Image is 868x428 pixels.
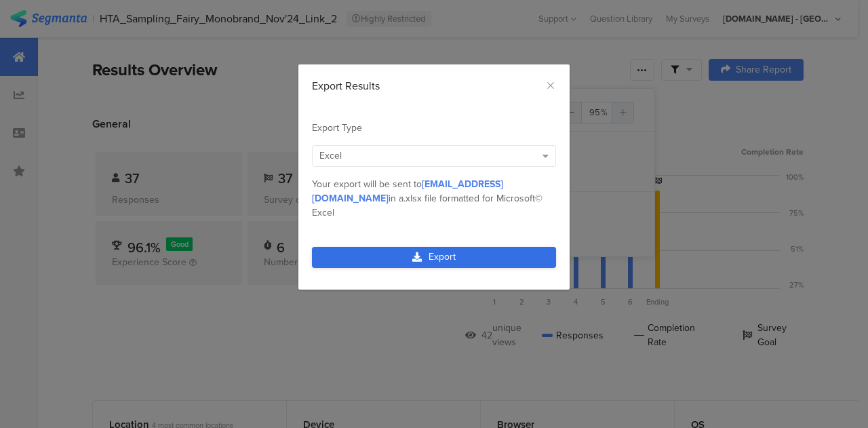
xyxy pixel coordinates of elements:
[545,78,556,94] button: Close
[312,78,556,94] div: Export Results
[298,64,570,290] div: dialog
[312,177,503,206] span: [EMAIL_ADDRESS][DOMAIN_NAME]
[312,247,556,268] a: Export
[312,121,556,135] div: Export Type
[312,191,542,220] span: .xlsx file formatted for Microsoft© Excel
[319,149,342,163] span: Excel
[312,177,556,220] div: Your export will be sent to in a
